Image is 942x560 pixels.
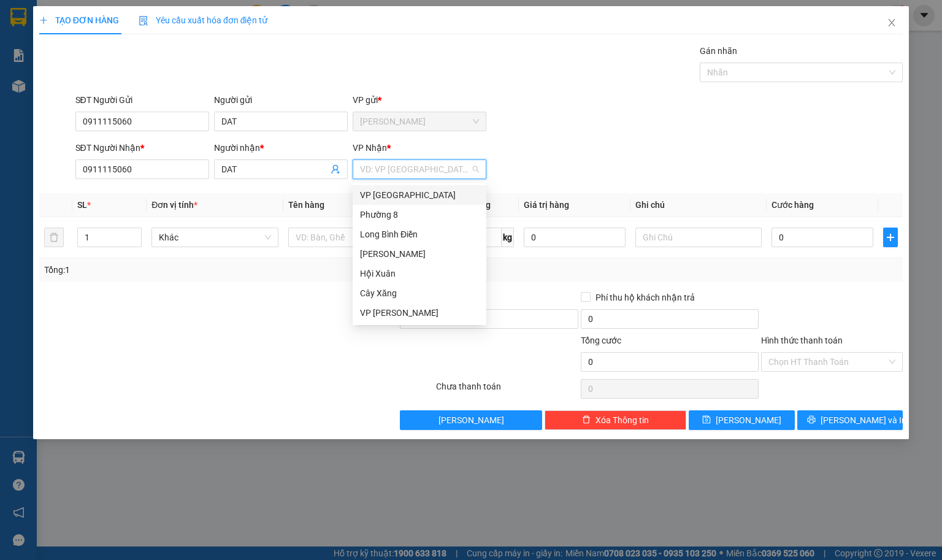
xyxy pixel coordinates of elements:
div: VP Sài Gòn [353,185,486,205]
input: 0 [524,228,626,247]
span: Xóa Thông tin [595,413,649,427]
span: plus [39,16,48,25]
div: Long Bình Điền [353,224,486,244]
span: Đơn vị tính [151,200,197,210]
button: delete [44,228,64,247]
div: Hội Xuân [360,267,479,280]
div: VP [GEOGRAPHIC_DATA] [360,188,479,202]
span: VP Nhận [353,143,387,153]
label: Gán nhãn [700,46,737,56]
label: Hình thức thanh toán [761,336,843,345]
div: Long Bình Điền [360,228,479,241]
div: [PERSON_NAME] [360,247,479,261]
span: [PERSON_NAME] và In [821,413,906,427]
div: VP [PERSON_NAME] [360,306,479,320]
div: VP gửi [353,93,486,107]
input: Ghi Chú [635,228,762,247]
span: Tên hàng [288,200,324,210]
span: [PERSON_NAME] [438,413,504,427]
span: Cước hàng [772,200,814,210]
button: [PERSON_NAME] [400,410,542,430]
span: TẠO ĐƠN HÀNG [39,15,119,25]
span: Vĩnh Kim [360,112,479,131]
img: icon [139,16,148,26]
div: Phường 8 [353,205,486,224]
button: save[PERSON_NAME] [689,410,795,430]
button: deleteXóa Thông tin [545,410,686,430]
div: Người gửi [214,93,348,107]
button: plus [883,228,898,247]
div: Hội Xuân [353,264,486,283]
div: Người nhận [214,141,348,155]
div: Cây Xăng [360,286,479,300]
button: printer[PERSON_NAME] và In [797,410,903,430]
span: close [887,18,897,28]
span: kg [502,228,514,247]
span: plus [884,232,897,242]
span: Giá trị hàng [524,200,569,210]
button: Close [875,6,909,40]
span: Phí thu hộ khách nhận trả [591,291,700,304]
div: Phường 8 [360,208,479,221]
span: delete [582,415,591,425]
input: VD: Bàn, Ghế [288,228,415,247]
span: Khác [159,228,270,247]
div: Chưa thanh toán [435,380,579,401]
span: printer [807,415,816,425]
span: Tổng cước [581,336,621,345]
div: SĐT Người Nhận [75,141,209,155]
span: Yêu cầu xuất hóa đơn điện tử [139,15,268,25]
span: user-add [331,164,340,174]
span: save [702,415,711,425]
div: Cây Xăng [353,283,486,303]
div: Vĩnh Kim [353,244,486,264]
span: [PERSON_NAME] [716,413,781,427]
div: SĐT Người Gửi [75,93,209,107]
th: Ghi chú [630,193,767,217]
span: SL [77,200,87,210]
div: Tổng: 1 [44,263,364,277]
div: VP Cao Tốc [353,303,486,323]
